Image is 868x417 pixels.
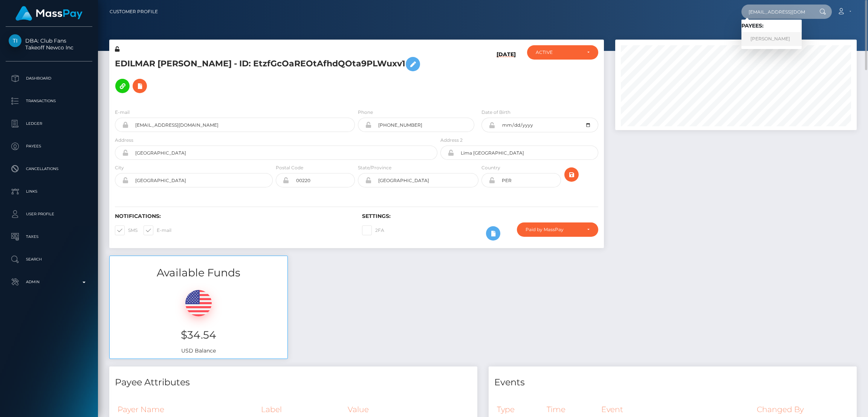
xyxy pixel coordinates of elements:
[527,45,598,60] button: ACTIVE
[536,49,581,55] div: ACTIVE
[6,182,92,201] a: Links
[276,164,303,171] label: Postal Code
[115,328,282,342] h3: $34.54
[9,208,89,220] p: User Profile
[481,109,510,116] label: Date of Birth
[6,227,92,246] a: Taxes
[110,265,287,280] h3: Available Funds
[6,250,92,269] a: Search
[9,141,89,152] p: Payees
[110,281,287,359] div: USD Balance
[440,137,463,144] label: Address 2
[6,37,92,51] span: DBA: Club Fans Takeoff Newco Inc
[358,109,373,116] label: Phone
[6,137,92,156] a: Payees
[115,164,124,171] label: City
[362,225,384,235] label: 2FA
[115,376,472,389] h4: Payee Attributes
[497,51,516,100] h6: [DATE]
[6,69,92,88] a: Dashboard
[741,5,812,19] input: Search...
[15,6,83,21] img: MassPay Logo
[6,205,92,224] a: User Profile
[9,95,89,107] p: Transactions
[9,118,89,129] p: Ledger
[358,164,391,171] label: State/Province
[6,92,92,110] a: Transactions
[110,4,158,20] a: Customer Profile
[6,159,92,178] a: Cancellations
[115,109,130,116] label: E-mail
[362,213,598,219] h6: Settings:
[517,222,598,237] button: Paid by MassPay
[9,254,89,265] p: Search
[6,114,92,133] a: Ledger
[115,213,351,219] h6: Notifications:
[115,225,138,235] label: SMS
[494,376,851,389] h4: Events
[144,225,171,235] label: E-mail
[9,73,89,84] p: Dashboard
[9,276,89,288] p: Admin
[741,32,802,46] a: [PERSON_NAME]
[115,53,433,97] h5: EDILMAR [PERSON_NAME] - ID: EtzfGcOaREOtAfhdQOta9PLWuxv1
[481,164,500,171] label: Country
[115,137,133,144] label: Address
[9,34,21,47] img: Takeoff Newco Inc
[526,227,581,233] div: Paid by MassPay
[6,273,92,291] a: Admin
[741,23,802,29] h6: Payees:
[9,186,89,197] p: Links
[9,231,89,242] p: Taxes
[185,290,212,316] img: USD.png
[9,163,89,175] p: Cancellations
